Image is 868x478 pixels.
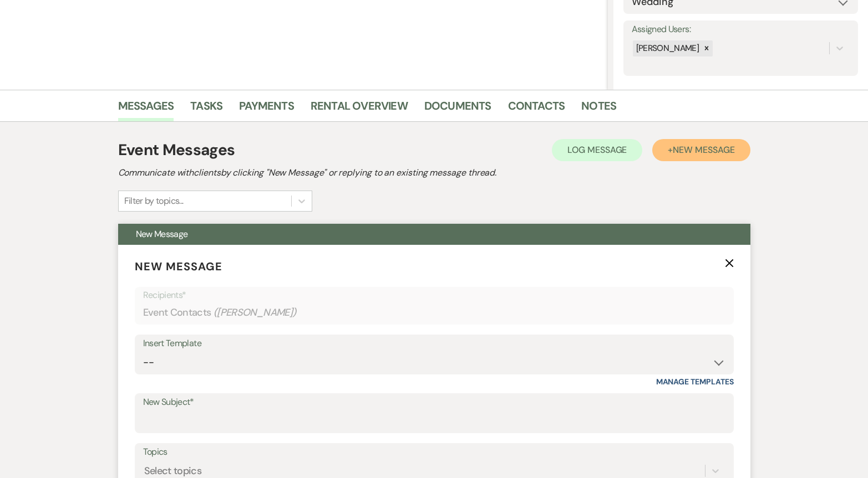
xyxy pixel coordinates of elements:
a: Documents [424,97,491,121]
label: New Subject* [143,394,725,410]
div: Event Contacts [143,302,725,323]
div: Filter by topics... [124,194,184,208]
span: New Message [136,228,188,240]
a: Rental Overview [311,97,408,121]
span: New Message [673,144,734,156]
a: Messages [118,97,174,121]
a: Contacts [508,97,565,121]
a: Tasks [190,97,222,121]
h2: Communicate with clients by clicking "New Message" or replying to an existing message thread. [118,166,750,179]
div: [PERSON_NAME] [633,40,701,56]
label: Assigned Users: [632,22,850,38]
a: Payments [239,97,294,121]
h1: Event Messages [118,138,235,162]
button: Log Message [552,139,642,161]
a: Manage Templates [656,377,734,387]
a: Notes [581,97,616,121]
span: Log Message [567,144,627,156]
span: New Message [135,259,222,274]
label: Topics [143,444,725,460]
div: Insert Template [143,336,725,352]
div: Select topics [144,463,202,478]
span: ( [PERSON_NAME] ) [214,305,297,320]
button: +New Message [652,139,750,161]
p: Recipients* [143,288,725,302]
